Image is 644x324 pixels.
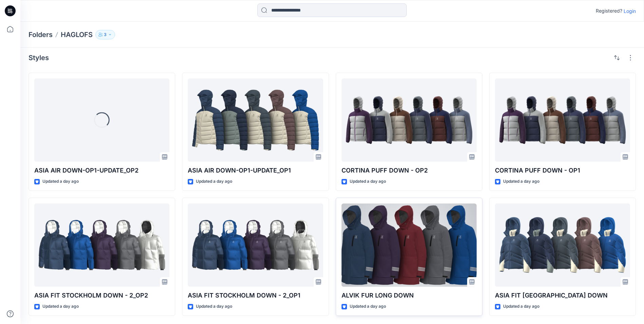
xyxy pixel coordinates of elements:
p: ASIA FIT STOCKHOLM DOWN - 2​_OP2 [34,291,169,300]
p: HAGLOFS [61,30,93,39]
button: 3 [95,30,115,39]
a: ASIA FIT STOCKHOLM DOWN [495,203,630,287]
a: ASIA FIT STOCKHOLM DOWN - 2​_OP2 [34,203,169,287]
p: 3 [104,31,107,38]
h4: Styles [29,54,49,62]
p: Updated a day ago [350,178,386,185]
p: Updated a day ago [42,178,79,185]
p: CORTINA PUFF DOWN - OP2 [342,166,477,175]
p: CORTINA PUFF DOWN - OP1 [495,166,630,175]
p: Updated a day ago [42,303,79,310]
p: Updated a day ago [196,178,232,185]
p: Updated a day ago [503,178,539,185]
a: Folders [29,30,53,39]
a: ALVIK FUR LONG DOWN [342,203,477,287]
a: ASIA FIT STOCKHOLM DOWN - 2​_OP1 [188,203,323,287]
a: ASIA AIR DOWN-OP1-UPDATE_OP1 [188,78,323,162]
p: ASIA AIR DOWN-OP1-UPDATE_OP2 [34,166,169,175]
a: CORTINA PUFF DOWN - OP2 [342,78,477,162]
p: ASIA AIR DOWN-OP1-UPDATE_OP1 [188,166,323,175]
p: Registered? [596,7,622,15]
p: Updated a day ago [350,303,386,310]
p: Login [624,7,636,15]
p: Updated a day ago [196,303,232,310]
p: ASIA FIT STOCKHOLM DOWN - 2​_OP1 [188,291,323,300]
p: ALVIK FUR LONG DOWN [342,291,477,300]
p: Updated a day ago [503,303,539,310]
p: ASIA FIT [GEOGRAPHIC_DATA] DOWN [495,291,630,300]
a: CORTINA PUFF DOWN - OP1 [495,78,630,162]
